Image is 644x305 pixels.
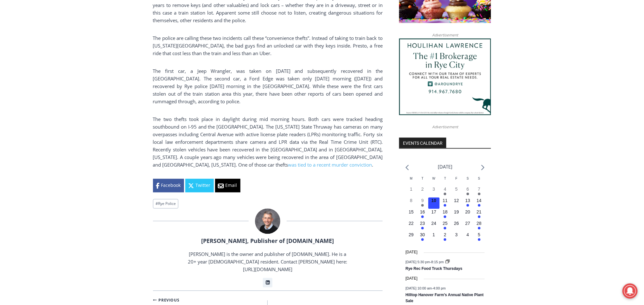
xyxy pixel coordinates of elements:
time: 30 [420,232,425,237]
button: 2 Has events [440,232,451,243]
h2: Events Calendar [399,137,446,148]
button: 19 [451,209,462,220]
button: 6 Has events [462,186,474,197]
button: 21 Has events [474,209,485,220]
time: 6 [467,187,469,192]
em: Has events [444,204,446,207]
button: 17 [428,209,440,220]
time: 9 [421,198,424,203]
span: T [444,177,446,180]
em: Has events [467,193,469,195]
button: 3 [451,232,462,243]
button: 3 [428,186,440,197]
button: 18 Has events [440,209,451,220]
button: 11 Has events [440,197,451,209]
button: 27 [462,220,474,232]
p: The police are calling these two incidents call these “convenience thefts”. Instead of taking to ... [153,34,383,57]
button: 5 [451,186,462,197]
div: Monday [405,176,417,186]
em: Has events [444,238,446,241]
time: 11 [443,198,448,203]
button: 15 [405,209,417,220]
a: [PERSON_NAME], Publisher of [DOMAIN_NAME] [201,237,334,245]
span: [DATE] 10:00 am [405,286,432,290]
button: 30 Has events [417,232,428,243]
em: Has events [478,193,481,195]
em: Has events [478,215,481,218]
div: "...watching a master [PERSON_NAME] chef prepare an omakase meal is fascinating dinner theater an... [65,40,90,76]
a: Hilltop Hanover Farm’s Annual Native Plant Sale [405,293,484,304]
time: 25 [443,221,448,226]
time: 22 [409,221,414,226]
span: [DATE] 5:30 pm [405,260,430,264]
a: was tied to a recent murder conviction [288,162,372,168]
a: Twitter [185,179,214,192]
button: 12 [451,197,462,209]
time: 14 [477,198,482,203]
em: Has events [421,215,424,218]
time: 23 [420,221,425,226]
em: Has events [421,227,424,229]
span: M [410,177,412,180]
time: 2 [421,187,424,192]
button: 25 Has events [440,220,451,232]
em: Has events [444,215,446,218]
time: - [405,260,445,264]
time: 5 [478,232,481,237]
time: 15 [409,209,414,214]
time: 18 [443,209,448,214]
span: S [478,177,480,180]
time: [DATE] [405,276,418,282]
time: 20 [465,209,470,214]
button: 16 Has events [417,209,428,220]
time: - [405,286,446,290]
small: Previous [153,297,180,303]
em: Has events [444,227,446,229]
time: 4 [467,232,469,237]
div: Saturday [462,176,474,186]
span: F [456,177,457,180]
button: 4 Has events [440,186,451,197]
button: 13 Has events [462,197,474,209]
time: 26 [454,221,459,226]
a: Open Tues. - Sun. [PHONE_NUMBER] [0,64,64,79]
p: The first car, a Jeep Wrangler, was taken on [DATE] and subsequently recovered in the [GEOGRAPHIC... [153,67,383,105]
time: 3 [433,187,435,192]
time: 16 [420,209,425,214]
div: Tuesday [417,176,428,186]
button: 14 Has events [474,197,485,209]
time: 19 [454,209,459,214]
div: Wednesday [428,176,440,186]
span: Advertisement [426,32,464,38]
time: 13 [465,198,470,203]
time: 1 [433,232,435,237]
span: 4:00 pm [433,286,446,290]
span: Open Tues. - Sun. [PHONE_NUMBER] [2,65,62,89]
time: 8 [410,198,412,203]
span: # [156,201,158,206]
button: 10 [428,197,440,209]
p: [PERSON_NAME] is the owner and publisher of [DOMAIN_NAME]. He is a 20+ year [DEMOGRAPHIC_DATA] re... [187,250,348,273]
em: Has events [444,193,446,195]
button: 26 [451,220,462,232]
time: 27 [465,221,470,226]
button: 23 Has events [417,220,428,232]
img: Houlihan Lawrence The #1 Brokerage in Rye City [399,38,491,115]
div: Sunday [474,176,485,186]
em: Has events [478,227,481,229]
em: Has events [478,238,481,241]
span: Advertisement [426,124,464,130]
button: 9 Has events [417,197,428,209]
button: 29 [405,232,417,243]
time: 4 [444,187,446,192]
span: 8:15 pm [431,260,444,264]
button: 28 Has events [474,220,485,232]
button: 8 [405,197,417,209]
button: 24 [428,220,440,232]
span: W [432,177,435,180]
button: 22 [405,220,417,232]
time: 5 [455,187,458,192]
time: 3 [455,232,458,237]
button: 2 [417,186,428,197]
